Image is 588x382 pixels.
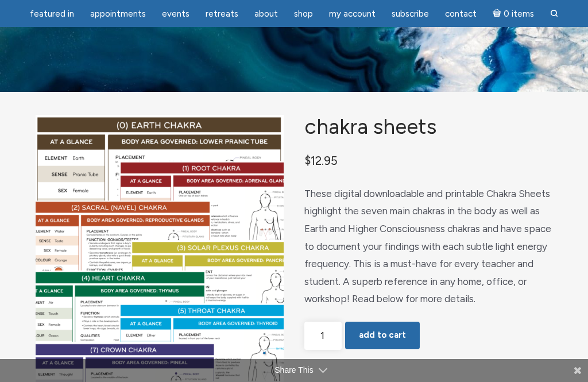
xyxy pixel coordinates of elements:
input: Product quantity [304,322,342,350]
span: featured in [30,9,74,19]
a: Cart0 items [486,2,541,25]
a: featured in [23,3,81,25]
span: Events [162,9,189,19]
span: About [254,9,278,19]
a: Contact [438,3,483,25]
a: About [247,3,285,25]
span: My Account [329,9,376,19]
bdi: 12.95 [304,153,338,168]
span: Shop [294,9,313,19]
i: Cart [493,9,504,19]
a: Appointments [83,3,153,25]
a: My Account [322,3,382,25]
span: Appointments [90,9,146,19]
span: Subscribe [392,9,429,19]
a: Retreats [199,3,245,25]
h1: Chakra Sheets [304,115,552,138]
span: 0 items [504,10,534,18]
p: These digital downloadable and printable Chakra Sheets highlight the seven main chakras in the bo... [304,185,552,308]
a: Events [155,3,196,25]
a: Shop [287,3,320,25]
span: Contact [445,9,477,19]
a: Subscribe [385,3,436,25]
button: Add to cart [345,322,420,349]
span: $ [304,153,311,168]
span: Retreats [206,9,238,19]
